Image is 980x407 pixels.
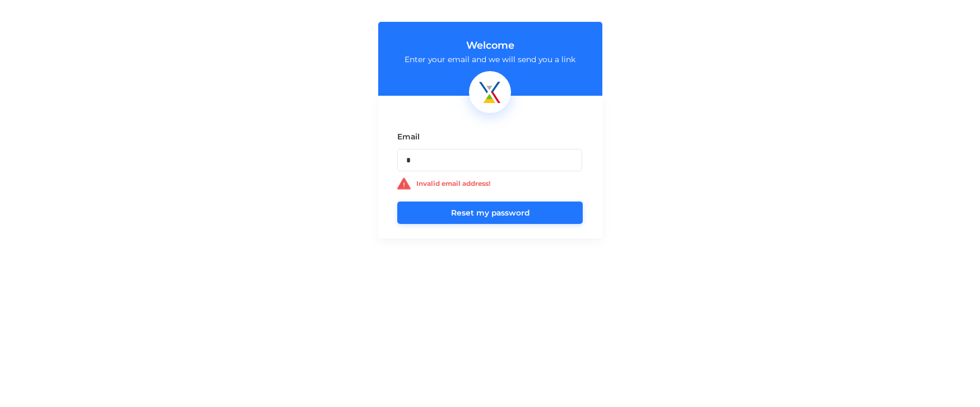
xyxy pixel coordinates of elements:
[397,202,583,224] button: Reset my password
[416,177,490,191] p: Invalid email address!
[479,82,500,103] img: brandIcon
[378,39,602,66] div: Enter your email and we will send you a link
[397,130,583,144] p: Email
[466,39,514,51] span: Welcome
